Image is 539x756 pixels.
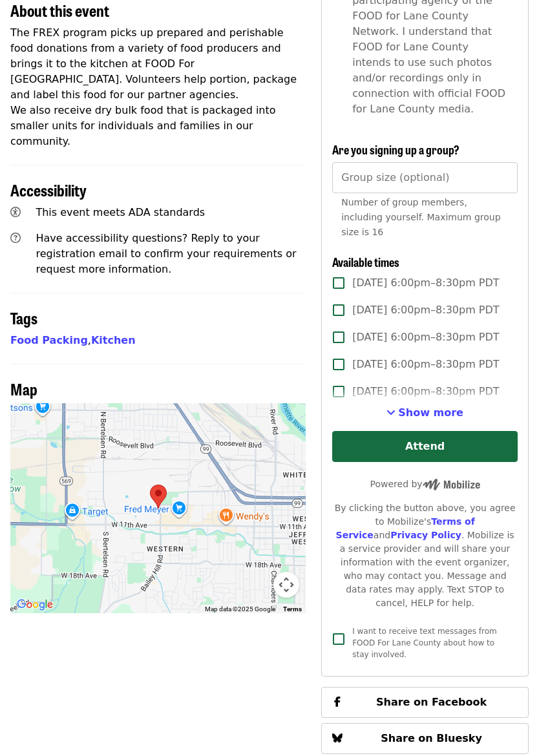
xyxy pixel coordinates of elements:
[321,687,529,718] button: Share on Facebook
[423,479,480,490] img: Powered by Mobilize
[352,627,497,659] span: I want to receive text messages from FOOD For Lane County about how to stay involved.
[332,431,518,462] button: Attend
[283,605,302,613] a: Terms (opens in new tab)
[36,232,296,275] span: Have accessibility questions? Reply to your registration email to confirm your requirements or re...
[390,530,461,540] a: Privacy Policy
[91,334,136,346] a: Kitchen
[10,334,91,346] span: ,
[352,302,499,318] span: [DATE] 6:00pm–8:30pm PDT
[10,206,21,218] i: universal-access icon
[352,330,499,345] span: [DATE] 6:00pm–8:30pm PDT
[352,275,499,291] span: [DATE] 6:00pm–8:30pm PDT
[10,377,37,400] span: Map
[321,723,529,754] button: Share on Bluesky
[376,696,487,708] span: Share on Facebook
[352,384,499,399] span: [DATE] 6:00pm–8:30pm PDT
[336,516,475,540] a: Terms of Service
[14,596,56,613] img: Google
[205,605,275,613] span: Map data ©2025 Google
[10,232,21,244] i: question-circle icon
[370,479,480,489] span: Powered by
[386,405,463,421] button: See more timeslots
[14,596,56,613] a: Open this area in Google Maps (opens a new window)
[341,197,500,237] span: Number of group members, including yourself. Maximum group size is 16
[332,141,460,158] span: Are you signing up a group?
[10,334,88,346] a: Food Packing
[10,306,37,329] span: Tags
[352,357,499,372] span: [DATE] 6:00pm–8:30pm PDT
[332,162,518,193] input: [object Object]
[273,572,299,598] button: Map camera controls
[332,253,399,270] span: Available times
[10,25,306,149] p: The FREX program picks up prepared and perishable food donations from a variety of food producers...
[398,406,463,419] span: Show more
[10,178,87,201] span: Accessibility
[332,501,518,610] div: By clicking the button above, you agree to Mobilize's and . Mobilize is a service provider and wi...
[381,732,482,744] span: Share on Bluesky
[36,206,205,218] span: This event meets ADA standards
